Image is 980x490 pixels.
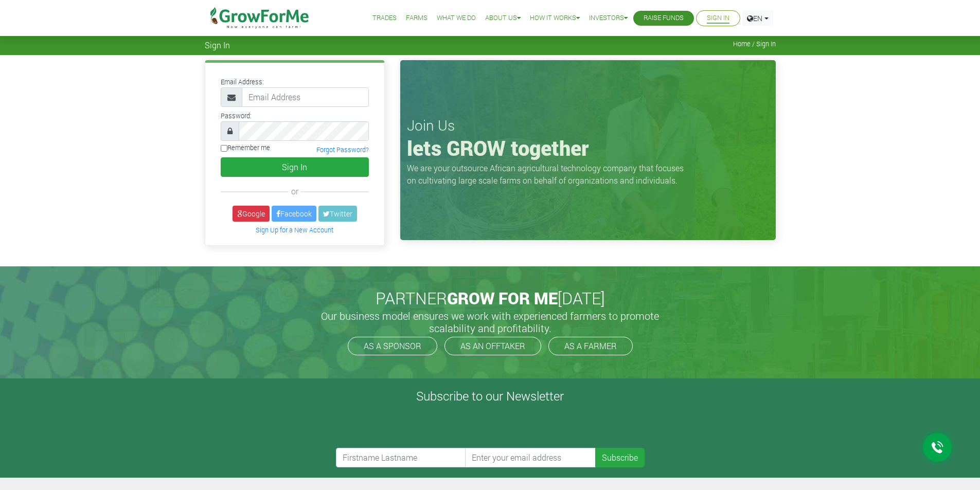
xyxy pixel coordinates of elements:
[221,145,227,152] input: Remember me
[336,408,492,448] iframe: reCAPTCHA
[407,117,769,134] h3: Join Us
[221,157,369,177] button: Sign In
[310,310,670,334] h5: Our business model ensures we work with experienced farmers to promote scalability and profitabil...
[406,13,427,24] a: Farms
[336,448,467,467] input: Firstname Lastname
[465,448,596,467] input: Enter your email address
[444,337,541,355] a: AS AN OFFTAKER
[437,13,476,24] a: What We Do
[548,337,633,355] a: AS A FARMER
[707,13,729,24] a: Sign In
[205,40,230,50] span: Sign In
[209,288,772,308] h2: PARTNER [DATE]
[589,13,628,24] a: Investors
[221,143,270,153] label: Remember me
[644,13,684,24] a: Raise Funds
[256,226,333,234] a: Sign Up for a New Account
[13,389,967,404] h4: Subscribe to our Newsletter
[485,13,521,24] a: About Us
[221,111,252,121] label: Password:
[242,87,369,107] input: Email Address
[530,13,580,24] a: How it Works
[595,448,645,467] button: Subscribe
[742,10,773,26] a: EN
[348,337,437,355] a: AS A SPONSOR
[372,13,397,24] a: Trades
[233,206,270,222] a: Google
[407,136,769,160] h1: lets GROW together
[733,40,776,48] span: Home / Sign In
[221,185,369,197] div: or
[221,77,264,87] label: Email Address:
[316,146,369,154] a: Forgot Password?
[407,162,690,187] p: We are your outsource African agricultural technology company that focuses on cultivating large s...
[447,287,558,309] span: GROW FOR ME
